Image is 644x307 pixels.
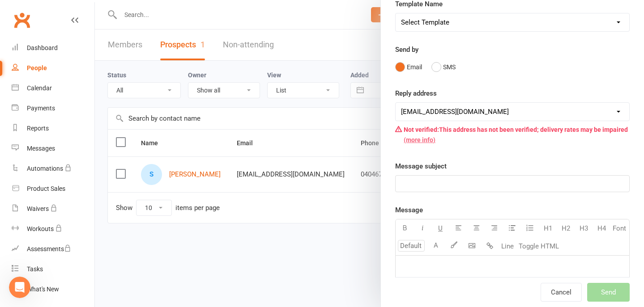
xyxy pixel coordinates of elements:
[395,59,422,76] button: Email
[395,121,630,148] div: This address has not been verified; delivery rates may be impaired
[27,64,47,71] div: People
[516,237,561,255] button: Toggle HTML
[27,205,49,212] div: Waivers
[27,265,43,273] div: Tasks
[12,78,94,98] a: Calendar
[499,237,516,255] button: Line
[27,185,65,192] div: Product Sales
[431,219,449,237] button: U
[12,98,94,118] a: Payments
[431,59,456,76] button: SMS
[593,219,610,237] button: H4
[575,219,593,237] button: H3
[398,240,425,252] input: Default
[404,136,435,143] a: (more info)
[12,179,94,199] a: Product Sales
[12,139,94,159] a: Messages
[539,219,557,237] button: H1
[395,44,418,55] label: Send by
[395,88,437,99] label: Reply address
[395,161,447,172] label: Message subject
[12,159,94,179] a: Automations
[27,245,71,252] div: Assessments
[9,277,30,298] iframe: Intercom live chat
[12,58,94,78] a: People
[12,259,94,279] a: Tasks
[12,219,94,239] a: Workouts
[427,237,445,255] button: A
[395,205,423,215] label: Message
[11,9,33,31] a: Clubworx
[541,283,582,302] button: Cancel
[12,38,94,58] a: Dashboard
[12,118,94,139] a: Reports
[27,84,52,92] div: Calendar
[27,125,49,132] div: Reports
[12,239,94,259] a: Assessments
[404,126,439,133] strong: Not verified:
[27,225,54,232] div: Workouts
[610,219,628,237] button: Font
[557,219,575,237] button: H2
[12,279,94,299] a: What's New
[27,44,58,51] div: Dashboard
[438,224,443,232] span: U
[27,145,55,152] div: Messages
[27,105,55,112] div: Payments
[27,286,59,293] div: What's New
[12,199,94,219] a: Waivers
[27,165,63,172] div: Automations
